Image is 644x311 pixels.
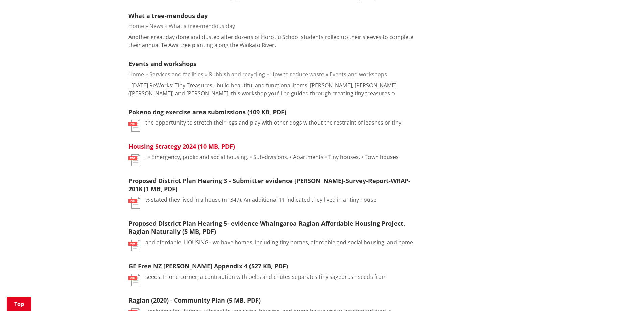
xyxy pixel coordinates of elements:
a: GE Free NZ [PERSON_NAME] Appendix 4 (527 KB, PDF) [128,262,288,270]
a: Rubbish and recycling [209,71,265,78]
p: and afordable. HOUSING– we have homes, including tiny homes, afordable and social housing, and home [145,238,413,246]
p: the opportunity to stretch their legs and play with other dogs without the restraint of leashes o... [145,118,401,127]
a: Events and workshops [330,71,387,78]
p: % stated they lived in a house (n=347). An additional 11 indicated they lived in a “tiny house [145,196,376,204]
p: . [DATE] ReWorks: Tiny Treasures - build beautiful and functional items! [PERSON_NAME], [PERSON_N... [128,81,416,97]
a: How to reduce waste [270,71,324,78]
a: Housing Strategy 2024 (10 MB, PDF) [128,142,235,150]
img: document-pdf.svg [128,120,140,132]
img: document-pdf.svg [128,240,140,251]
a: Proposed District Plan Hearing 3 - Submitter evidence [PERSON_NAME]-Survey-Report-WRAP-2018 (1 MB... [128,177,410,193]
a: Top [7,297,31,311]
p: Another great day done and dusted after dozens of Horotiu School students rolled up their sleeves... [128,33,416,49]
img: document-pdf.svg [128,154,140,166]
a: Home [128,22,144,30]
a: Home [128,71,144,78]
a: What a tree-mendous day [128,12,208,20]
a: Services and facilities [149,71,204,78]
a: Pokeno dog exercise area submissions (109 KB, PDF) [128,108,286,116]
p: . • Emergency, public and social housing. • Sub-divisions. • Apartments • Tiny houses. • Town houses [145,153,399,161]
iframe: Messenger Launcher [613,283,637,307]
a: What a tree-mendous day [169,22,235,30]
p: seeds. In one corner, a contraption with belts and chutes separates tiny sagebrush seeds from [145,273,387,281]
img: document-pdf.svg [128,274,140,286]
a: News [149,22,163,30]
a: Raglan (2020) - Community Plan (5 MB, PDF) [128,296,261,304]
a: Events and workshops [128,60,196,68]
a: Proposed District Plan Hearing 5- evidence Whaingaroa Raglan Affordable Housing Project. Raglan N... [128,219,405,236]
img: document-pdf.svg [128,197,140,209]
